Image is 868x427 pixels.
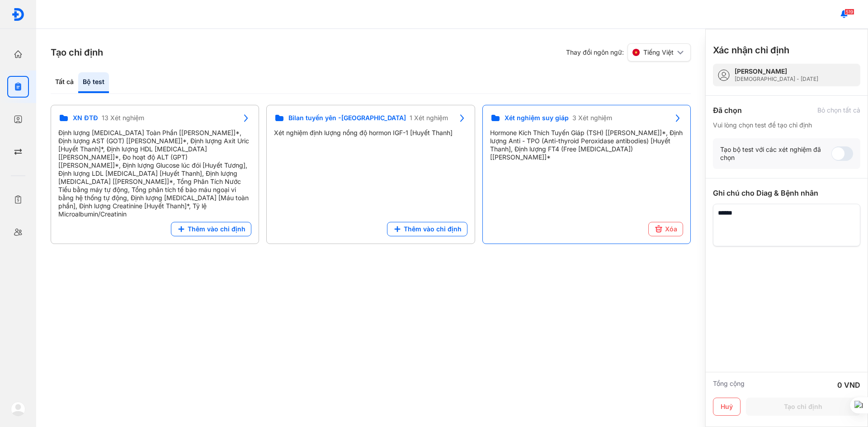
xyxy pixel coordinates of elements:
img: logo [11,402,25,416]
h3: Xác nhận chỉ định [713,44,789,56]
button: Thêm vào chỉ định [387,222,467,236]
span: 3 Xét nghiệm [572,114,612,122]
img: logo [11,8,25,21]
div: Vui lòng chọn test để tạo chỉ định [713,121,860,129]
span: 13 Xét nghiệm [102,114,144,122]
span: 1 Xét nghiệm [410,114,448,122]
span: Thêm vào chỉ định [404,225,462,233]
div: Thay đổi ngôn ngữ: [566,43,691,61]
div: Bỏ chọn tất cả [817,106,860,114]
span: Xét nghiệm suy giáp [505,114,569,122]
div: Bộ test [78,72,109,93]
div: [DEMOGRAPHIC_DATA] - [DATE] [735,75,818,83]
span: XN ĐTĐ [73,114,98,122]
div: Hormone Kích Thích Tuyến Giáp (TSH) [[PERSON_NAME]]*, Định lượng Anti - TPO (Anti-thyroid Peroxid... [490,129,683,161]
div: Định lượng [MEDICAL_DATA] Toàn Phần [[PERSON_NAME]]*, Định lượng AST (GOT) [[PERSON_NAME]]*, Định... [58,129,251,218]
div: 0 VND [837,380,860,390]
div: Ghi chú cho Diag & Bệnh nhân [713,188,860,198]
button: Tạo chỉ định [746,398,860,416]
div: [PERSON_NAME] [735,67,818,75]
button: Xóa [648,222,683,236]
div: Tạo bộ test với các xét nghiệm đã chọn [720,145,831,162]
span: Bilan tuyến yên -[GEOGRAPHIC_DATA] [288,114,406,122]
span: 519 [844,9,854,15]
span: Thêm vào chỉ định [188,225,245,233]
h3: Tạo chỉ định [51,46,103,59]
button: Thêm vào chỉ định [171,222,251,236]
span: Xóa [665,225,677,233]
div: Tất cả [51,72,78,93]
button: Huỷ [713,398,741,416]
div: Đã chọn [713,105,742,116]
div: Xét nghiệm định lượng nồng độ hormon IGF-1 [Huyết Thanh] [274,129,467,137]
div: Tổng cộng [713,380,745,390]
span: Tiếng Việt [643,48,674,56]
